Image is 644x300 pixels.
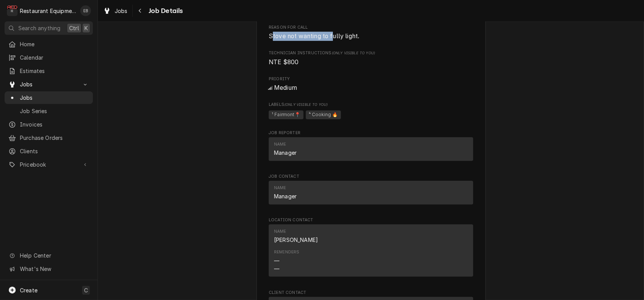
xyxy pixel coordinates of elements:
span: What's New [20,265,88,273]
a: Purchase Orders [5,131,93,144]
div: Contact [269,181,473,204]
button: Navigate back [134,5,146,17]
div: [PERSON_NAME] [274,236,318,244]
div: Contact [269,224,473,277]
div: Name [274,185,286,191]
span: Help Center [20,251,88,259]
span: C [84,286,88,294]
span: Search anything [18,24,60,32]
div: [object Object] [269,102,473,120]
span: Invoices [20,120,89,128]
span: ¹ Fairmont📍 [269,110,303,120]
div: — [274,265,279,273]
span: Jobs [115,7,128,15]
span: Estimates [20,67,89,75]
div: Name [274,141,286,148]
span: (Only Visible to You) [284,102,328,107]
div: Name [274,229,286,235]
div: EB [80,5,91,16]
span: NTE $800 [269,58,298,66]
div: Restaurant Equipment Diagnostics's Avatar [7,5,18,16]
div: Manager [274,149,297,157]
div: Name [274,229,318,244]
span: Client Contact [269,290,473,296]
span: Labels [269,102,473,108]
a: Go to Pricebook [5,158,93,171]
span: Job Reporter [269,130,473,136]
a: Go to Jobs [5,78,93,91]
span: Reason For Call [269,32,473,41]
div: Reminders [274,249,299,255]
span: K [84,24,88,32]
button: Search anythingCtrlK [5,21,93,35]
span: [object Object] [269,58,473,67]
a: Go to Help Center [5,249,93,262]
span: [object Object] [269,109,473,121]
a: Estimates [5,65,93,77]
div: Reason For Call [269,24,473,41]
a: Clients [5,145,93,157]
div: Emily Bird's Avatar [80,5,91,16]
div: R [7,5,18,16]
span: Jobs [20,80,78,88]
span: Priority [269,83,473,92]
span: Priority [269,76,473,82]
div: Name [274,141,297,157]
div: Manager [274,192,297,200]
div: Job Contact [269,174,473,208]
a: Invoices [5,118,93,131]
div: Location Contact [269,217,473,280]
span: Home [20,40,89,48]
span: Job Contact [269,174,473,180]
div: Reminders [274,249,299,272]
span: Create [20,287,37,294]
a: Job Series [5,105,93,117]
span: Purchase Orders [20,134,89,142]
div: [object Object] [269,50,473,66]
span: Reason For Call [269,24,473,31]
span: Technician Instructions [269,50,473,56]
div: Job Reporter [269,130,473,164]
a: Go to What's New [5,263,93,275]
span: Pricebook [20,161,78,169]
span: Ctrl [69,24,79,32]
span: Calendar [20,54,89,62]
div: Name [274,185,297,200]
div: Location Contact List [269,224,473,280]
span: Jobs [20,94,89,102]
div: Contact [269,137,473,161]
a: Home [5,38,93,50]
span: ⁴ Cooking 🔥 [306,110,341,120]
div: Medium [269,83,473,92]
div: — [274,257,279,265]
a: Jobs [5,91,93,104]
span: Location Contact [269,217,473,223]
span: Clients [20,147,89,155]
div: Job Reporter List [269,137,473,164]
span: Job Series [20,107,89,115]
a: Jobs [100,5,131,17]
div: Restaurant Equipment Diagnostics [20,7,76,15]
a: Calendar [5,51,93,64]
span: Job Details [146,6,183,16]
span: (Only Visible to You) [332,51,375,55]
span: Stove not wanting to fully light. [269,32,359,40]
div: Priority [269,76,473,92]
div: Job Contact List [269,181,473,208]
